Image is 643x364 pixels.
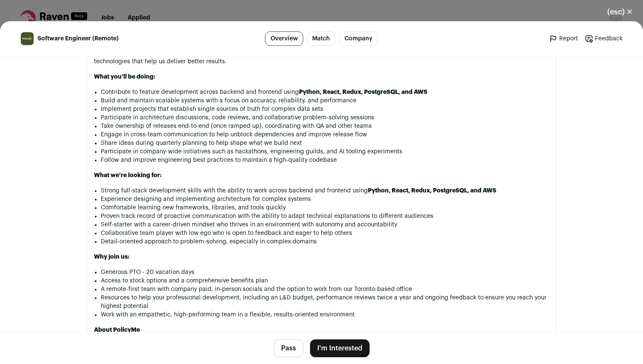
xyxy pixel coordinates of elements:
[101,212,549,220] li: Proven track record of proactive communication with the ability to adapt technical explanations t...
[307,31,336,46] a: Match
[101,285,549,293] li: A remote-first team with company paid, in-person socials and the option to work from our Toronto-...
[101,277,549,285] li: Access to stock options and a comprehensive benefits plan
[265,31,303,46] a: Overview
[101,186,549,195] li: Strong full-stack development skills with the ability to work across backend and frontend using
[37,34,119,43] span: Software Engineer (Remote)
[94,327,140,333] strong: About PolicyMe
[101,310,549,319] li: Work with an empathetic, high-performing team in a flexible, results-oriented environment
[101,268,549,277] li: Generous PTO - 20 vacation days
[94,172,162,178] strong: What we're looking for:
[299,89,427,95] strong: Python, React, Redux, PostgreSQL, and AWS
[101,220,549,229] li: Self-starter with a career-driven mindset who thrives in an environment with autonomy and account...
[101,139,549,147] li: Share ideas during quarterly planning to help shape what we build next
[368,188,496,194] strong: Python, React, Redux, PostgreSQL, and AWS
[339,31,378,46] a: Company
[274,339,303,357] button: Pass
[549,34,578,43] a: Report
[94,254,129,260] strong: Why join us:
[101,113,549,122] li: Participate in architecture discussions, code reviews, and collaborative problem-solving sessions
[101,96,549,105] li: Build and maintain scalable systems with a focus on accuracy, reliability, and performance
[101,229,549,237] li: Collaborative team player with low ego who is open to feedback and eager to help others
[21,32,34,45] img: 8f08461f69f5544a4921fd8e22f601df971b667297244e4e7f1aab3c1f4d6caf.jpg
[101,237,549,246] li: Detail-oriented approach to problem-solving, especially in complex domains
[101,105,549,113] li: Implement projects that establish single sources of truth for complex data sets
[597,3,643,21] button: Close modal
[101,147,549,156] li: Participate in company-wide initiatives such as hackathons, engineering guilds, and AI tooling ex...
[94,74,155,80] strong: What you'll be doing:
[101,195,549,203] li: Experience designing and implementing architecture for complex systems
[101,156,549,164] li: Follow and improve engineering best practices to maintain a high-quality codebase
[585,34,623,43] a: Feedback
[310,339,370,357] button: I'm Interested
[101,88,549,96] li: Contribute to feature development across backend and frontend using
[101,203,549,212] li: Comfortable learning new frameworks, libraries, and tools quickly
[101,122,549,130] li: Take ownership of releases end-to-end (once ramped up), coordinating with QA and other teams
[101,130,549,139] li: Engage in cross-team communication to help unblock dependencies and improve release flow
[101,293,549,310] li: Resources to help your professional development, including an L&D budget, performance reviews twi...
